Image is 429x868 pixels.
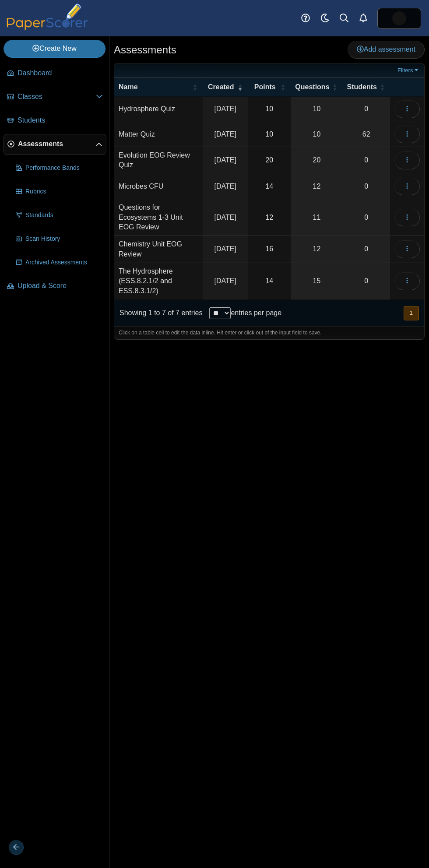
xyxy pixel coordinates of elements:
span: Questions : Activate to sort [332,78,338,96]
a: 20 [291,147,342,174]
td: 12 [248,199,291,236]
td: Questions for Ecosystems 1-3 Unit EOG Review [114,199,203,236]
span: Students [347,83,377,91]
span: Students : Activate to sort [380,78,385,96]
a: 0 [343,147,390,174]
img: PaperScorer [4,4,91,30]
td: 14 [248,174,291,199]
span: Assessments [18,139,95,149]
td: 10 [248,122,291,147]
a: Standards [12,205,106,226]
a: 0 [343,199,390,235]
span: Rubrics [25,187,103,196]
a: 12 [291,236,342,263]
td: Chemistry Unit EOG Review [114,236,203,263]
td: Hydrosphere Quiz [114,97,203,122]
time: Apr 25, 2025 at 10:47 AM [214,245,236,253]
a: ps.74CSeXsONR1xs8MJ [377,8,421,29]
time: Jul 18, 2025 at 5:39 PM [214,130,236,138]
time: Apr 26, 2025 at 10:44 AM [214,214,236,221]
td: The Hydrosphere (ESS.8.2.1/2 and ESS.8.3.1/2) [114,263,203,300]
a: 10 [291,97,342,121]
a: PaperScorer [4,24,91,32]
button: 1 [404,306,419,320]
a: Dashboard [4,63,106,84]
span: Questions [295,83,329,91]
a: 15 [291,263,342,299]
a: Classes [4,87,106,108]
td: 14 [248,263,291,300]
a: Create New [4,40,105,57]
span: Standards [25,211,103,220]
a: Scan History [12,228,106,250]
td: 16 [248,236,291,263]
a: 12 [291,174,342,199]
nav: pagination [403,306,419,320]
td: Microbes CFU [114,174,203,199]
a: Rubrics [12,181,106,202]
span: Add assessment [357,46,415,53]
span: Upload & Score [18,281,103,291]
time: May 9, 2025 at 8:06 AM [214,183,236,190]
a: 0 [343,236,390,263]
span: Performance Bands [25,164,103,172]
a: Add assessment [348,41,425,58]
a: Upload & Score [4,276,106,297]
span: Classes [18,92,96,102]
a: 0 [343,174,390,199]
span: Students [18,116,103,125]
a: Archived Assessments [12,252,106,273]
td: 10 [248,97,291,122]
td: Evolution EOG Review Quiz [114,147,203,174]
td: Matter Quiz [114,122,203,147]
label: entries per page [231,309,281,316]
img: ps.74CSeXsONR1xs8MJ [392,11,406,25]
span: Name : Activate to sort [192,78,197,96]
a: 0 [343,97,390,121]
a: Filters [395,66,422,75]
a: Performance Bands [12,158,106,179]
a: 62 [343,122,390,147]
span: Scan History [25,235,103,243]
a: 0 [343,263,390,299]
a: Students [4,110,106,131]
a: 11 [291,199,342,235]
time: Mar 31, 2025 at 2:35 PM [214,277,236,285]
h1: Assessments [114,42,176,57]
div: Click on a table cell to edit the data inline. Hit enter or click out of the input field to save. [114,326,424,339]
time: May 19, 2025 at 11:09 AM [214,156,236,164]
span: Points [254,83,276,91]
span: Name [119,83,138,91]
span: Archived Assessments [25,258,103,267]
td: 20 [248,147,291,174]
span: Created : Activate to remove sorting [237,78,243,96]
a: Alerts [354,9,373,28]
time: Jul 25, 2025 at 10:46 PM [214,105,236,112]
a: 10 [291,122,342,147]
div: Showing 1 to 7 of 7 entries [114,300,202,326]
span: Jasmine McNair [392,11,406,25]
span: Created [208,83,234,91]
span: Dashboard [18,68,103,78]
span: Points : Activate to sort [280,78,285,96]
a: Assessments [4,134,106,155]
